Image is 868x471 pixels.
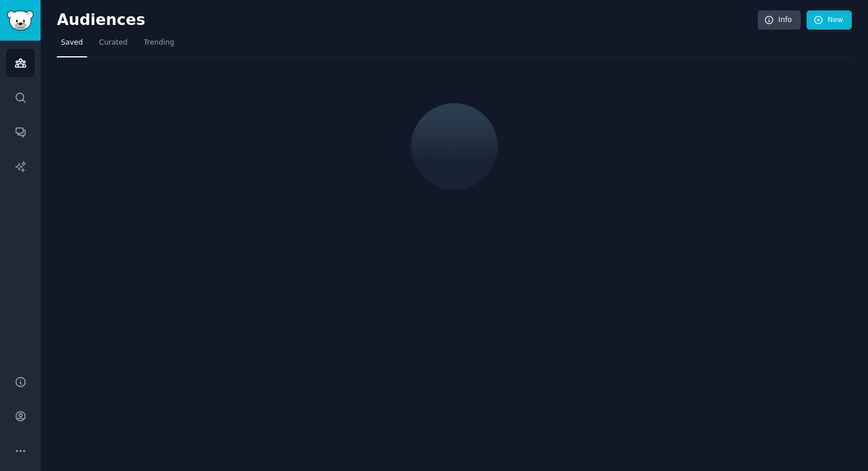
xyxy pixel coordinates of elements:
a: Saved [57,34,87,57]
img: GummySearch logo [7,10,34,31]
a: Trending [140,34,178,57]
a: Curated [95,34,132,57]
h2: Audiences [57,11,758,30]
span: Curated [99,38,128,48]
span: Saved [61,38,83,48]
a: Info [758,10,801,30]
a: New [806,10,852,30]
span: Trending [144,38,174,48]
